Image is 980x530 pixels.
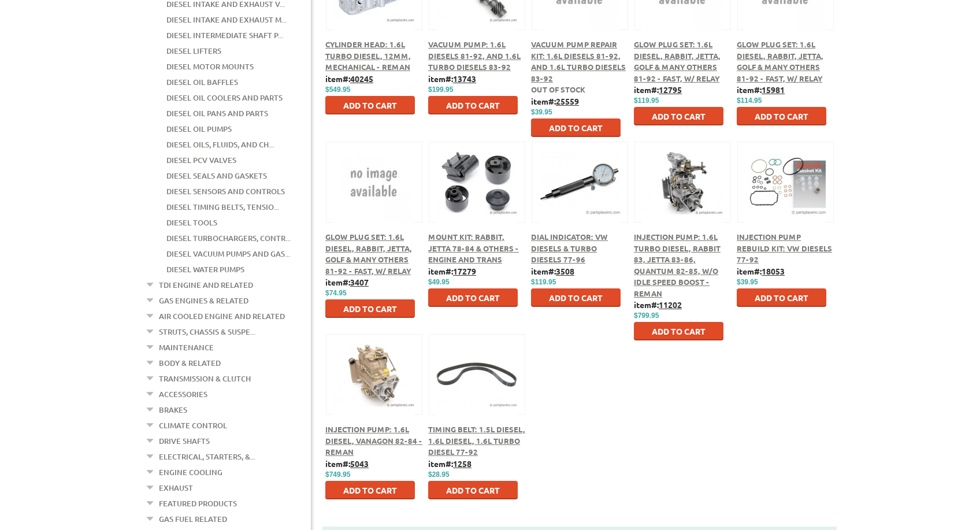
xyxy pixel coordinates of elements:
a: Diesel Tools [166,215,217,230]
span: Add to Cart [652,111,706,121]
span: $28.95 [428,470,450,479]
span: Add to Cart [343,100,397,110]
b: item#: [531,266,574,276]
a: Engine Cooling [159,465,222,480]
a: Dial Indicator: VW Diesels & Turbo Diesels 77-96 [531,232,608,264]
a: Cylinder Head: 1.6L Turbo Diesel, 12mm, Mechanical - Reman [325,39,411,72]
b: item#: [428,73,476,84]
a: Accessories [159,387,207,402]
span: $549.95 [325,86,350,94]
u: 3407 [350,277,369,287]
a: Diesel Lifters [166,43,221,58]
a: Struts, Chassis & Suspe... [159,324,255,339]
button: Add to Cart [531,118,621,137]
a: Diesel Seals and Gaskets [166,168,267,183]
span: Add to Cart [343,303,397,314]
u: 13743 [453,73,476,84]
a: Electrical, Starters, &... [159,449,255,464]
a: Gas Engines & Related [159,293,248,308]
b: item#: [634,84,682,95]
span: $114.95 [737,97,762,105]
u: 12795 [659,84,682,95]
a: Exhaust [159,480,193,495]
span: Add to Cart [652,326,706,336]
a: Brakes [159,402,187,417]
a: Diesel Oils, Fluids, and Ch... [166,137,274,152]
a: Injection Pump: 1.6L Turbo Diesel, Rabbit 83, Jetta 83-86, Quantum 82-85, w/o Idle Speed Boost - ... [634,232,721,298]
u: 3508 [556,266,574,276]
a: Diesel Sensors and Controls [166,184,285,199]
u: 17279 [453,266,476,276]
a: Diesel Oil Pans and Parts [166,106,268,121]
u: 25559 [556,96,579,106]
span: Add to Cart [755,111,808,121]
a: Diesel Oil Pumps [166,121,232,136]
u: 1258 [453,458,472,469]
u: 18053 [762,266,785,276]
button: Add to Cart [325,96,415,114]
b: item#: [325,73,373,84]
a: Air Cooled Engine and Related [159,309,285,324]
span: $39.95 [531,108,552,116]
a: Diesel Vacuum Pumps and Gas... [166,246,290,261]
a: Vacuum Pump: 1.6L Diesels 81-92, and 1.6L Turbo Diesels 83-92 [428,39,521,72]
a: Vacuum Pump Repair Kit: 1.6L Diesels 81-92, and 1.6L Turbo Diesels 83-92 [531,39,626,83]
b: item#: [634,299,682,310]
b: item#: [325,458,369,469]
span: $39.95 [737,278,758,286]
a: Body & Related [159,355,221,370]
button: Add to Cart [634,322,723,340]
span: Add to Cart [343,485,397,495]
a: Transmission & Clutch [159,371,251,386]
span: $119.95 [634,97,659,105]
a: Diesel Oil Baffles [166,75,238,90]
span: $199.95 [428,86,453,94]
b: item#: [737,266,785,276]
button: Add to Cart [531,288,621,307]
span: $749.95 [325,470,350,479]
u: 15981 [762,84,785,95]
a: Drive Shafts [159,433,210,449]
a: Timing Belt: 1.5L Diesel, 1.6L Diesel, 1.6L Turbo Diesel 77-92 [428,424,525,457]
a: Injection Pump Rebuild Kit: VW Diesels 77-92 [737,232,832,264]
a: Glow Plug Set: 1.6L Diesel, Rabbit, Jetta, Golf & Many Others 81-92 - Fast, w/ Relay [325,232,412,276]
a: Glow Plug Set: 1.6L Diesel, Rabbit, Jetta, Golf & Many Others 81-92 - Fast, w/ Relay [737,39,823,83]
a: Diesel Intermediate Shaft P... [166,28,283,43]
a: Diesel Oil Coolers and Parts [166,90,283,105]
a: Diesel PCV Valves [166,153,236,168]
button: Add to Cart [428,481,518,499]
b: item#: [325,277,369,287]
b: item#: [428,458,472,469]
span: $74.95 [325,289,347,297]
button: Add to Cart [325,481,415,499]
span: Add to Cart [446,100,500,110]
b: item#: [428,266,476,276]
span: Out of stock [531,84,585,94]
a: Maintenance [159,340,214,355]
span: $49.95 [428,278,450,286]
span: $119.95 [531,278,556,286]
button: Add to Cart [428,288,518,307]
a: Diesel Intake and Exhaust M... [166,12,287,27]
b: item#: [531,96,579,106]
a: TDI Engine and Related [159,277,253,292]
u: 11202 [659,299,682,310]
span: Add to Cart [446,292,500,303]
a: Featured Products [159,496,237,511]
span: Add to Cart [549,292,603,303]
span: $799.95 [634,312,659,320]
u: 5043 [350,458,369,469]
a: Diesel Timing Belts, Tensio... [166,199,279,214]
a: Glow Plug Set: 1.6L Diesel, Rabbit, Jetta, Golf & Many Others 81-92 - Fast, w/ Relay [634,39,721,83]
u: 40245 [350,73,373,84]
span: Add to Cart [549,123,603,133]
